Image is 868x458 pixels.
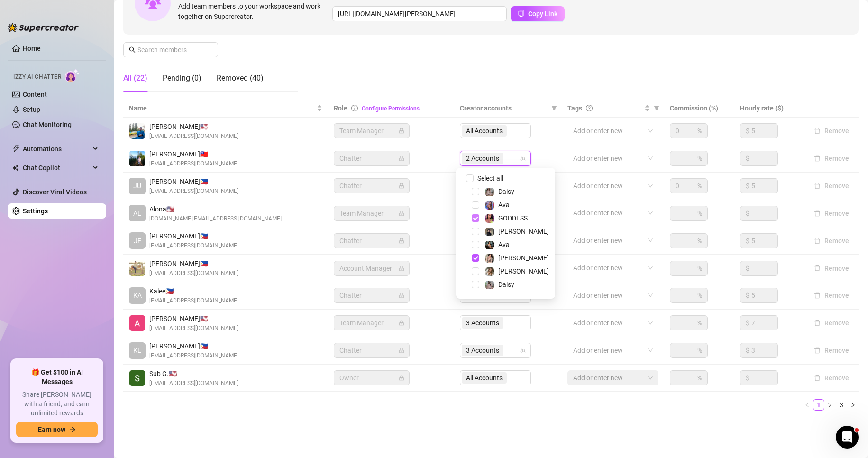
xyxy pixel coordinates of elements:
a: 1 [813,400,824,410]
span: lock [399,348,404,353]
span: [EMAIL_ADDRESS][DOMAIN_NAME] [149,241,238,250]
img: GODDESS [485,214,494,223]
button: left [802,399,813,411]
span: [EMAIL_ADDRESS][DOMAIN_NAME] [149,324,238,333]
button: Earn nowarrow-right [16,422,98,437]
span: team [520,156,526,161]
button: Remove [810,345,853,356]
a: 2 [825,400,835,410]
span: Copy Link [528,10,557,18]
span: [PERSON_NAME] 🇵🇭 [149,258,238,269]
img: AI Chatter [65,69,80,82]
span: Automations [23,141,90,156]
span: Chatter [339,151,404,165]
li: 1 [813,399,824,411]
button: Remove [810,235,853,247]
div: Removed (40) [217,73,264,84]
span: Tags [567,103,582,113]
span: Chatter [339,179,404,193]
span: Earn now [38,426,65,433]
span: filter [652,101,661,115]
a: Content [23,91,47,98]
button: Copy Link [511,6,565,21]
img: Anna [485,228,494,236]
span: Ava [498,241,510,248]
a: Configure Permissions [362,105,420,112]
span: Izzy AI Chatter [13,73,61,82]
span: Select tree node [472,201,479,209]
span: 🎁 Get $100 in AI Messages [16,368,98,386]
span: team [520,348,526,353]
span: [PERSON_NAME] 🇵🇭 [149,176,238,187]
span: copy [518,10,524,17]
span: arrow-right [69,426,76,433]
span: Chatter [339,234,404,248]
span: Select tree node [472,254,479,262]
input: Search members [137,45,205,55]
span: Chatter [339,343,404,357]
span: 3 Accounts [462,345,503,356]
button: Remove [810,125,853,137]
a: Settings [23,207,48,215]
span: lock [399,238,404,244]
button: Remove [810,317,853,329]
span: [PERSON_NAME] 🇹🇼 [149,149,238,159]
button: Remove [810,290,853,301]
span: Daisy [498,281,514,288]
span: Alona 🇺🇸 [149,204,282,214]
span: 2 Accounts [462,153,503,164]
span: Creator accounts [460,103,548,113]
img: Ava [485,241,494,249]
iframe: Intercom live chat [836,426,859,449]
th: Hourly rate ($) [734,99,804,118]
span: [PERSON_NAME] 🇵🇭 [149,231,238,241]
span: filter [654,105,659,111]
li: Next Page [847,399,859,411]
th: Name [123,99,328,118]
button: Remove [810,180,853,192]
span: [EMAIL_ADDRESS][DOMAIN_NAME] [149,379,238,388]
span: [EMAIL_ADDRESS][DOMAIN_NAME] [149,132,238,141]
span: lock [399,211,404,216]
div: Pending (0) [163,73,201,84]
span: [EMAIL_ADDRESS][DOMAIN_NAME] [149,159,238,168]
span: [PERSON_NAME] 🇺🇸 [149,313,238,324]
li: Previous Page [802,399,813,411]
img: Jenna [485,254,494,263]
div: All (22) [123,73,147,84]
span: search [129,46,136,53]
span: [EMAIL_ADDRESS][DOMAIN_NAME] [149,187,238,196]
span: Select tree node [472,281,479,288]
span: Share [PERSON_NAME] with a friend, and earn unlimited rewards [16,390,98,418]
span: [PERSON_NAME] [498,228,549,235]
img: Aaron Paul Carnaje [129,260,145,276]
img: Chat Copilot [12,165,18,171]
span: [PERSON_NAME] 🇺🇸 [149,121,238,132]
a: Setup [23,106,40,113]
button: Remove [810,372,853,384]
span: 3 Accounts [466,345,499,356]
span: lock [399,183,404,189]
span: Select tree node [472,214,479,222]
span: Select tree node [472,188,479,195]
span: lock [399,375,404,381]
img: Jero Justalero [129,151,145,166]
button: Remove [810,208,853,219]
a: Home [23,45,41,52]
span: Ava [498,201,510,209]
button: Remove [810,153,853,164]
a: 3 [836,400,847,410]
span: Team Manager [339,316,404,330]
span: [DOMAIN_NAME][EMAIL_ADDRESS][DOMAIN_NAME] [149,214,282,223]
span: AL [133,208,141,219]
span: GODDESS [498,214,528,222]
span: Sub G. 🇺🇸 [149,368,238,379]
span: [EMAIL_ADDRESS][DOMAIN_NAME] [149,269,238,278]
span: lock [399,128,404,134]
span: info-circle [351,105,358,111]
span: [EMAIL_ADDRESS][DOMAIN_NAME] [149,296,238,305]
span: lock [399,156,404,161]
span: Chat Copilot [23,160,90,175]
span: Select all [474,173,507,183]
button: Remove [810,263,853,274]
